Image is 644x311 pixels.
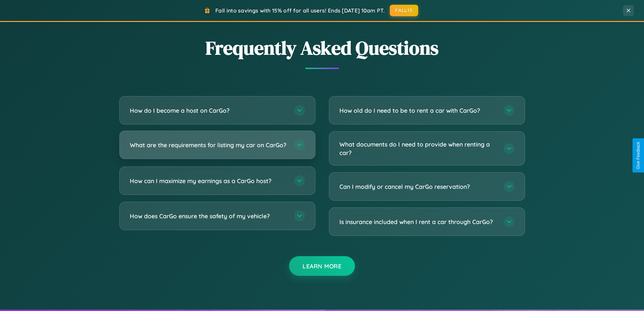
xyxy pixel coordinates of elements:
[339,106,497,115] h3: How old do I need to be to rent a car with CarGo?
[130,106,287,115] h3: How do I become a host on CarGo?
[339,140,497,157] h3: What documents do I need to provide when renting a car?
[390,5,418,16] button: FALL15
[289,256,355,276] button: Learn More
[119,35,525,61] h2: Frequently Asked Questions
[215,7,385,14] span: Fall into savings with 15% off for all users! Ends [DATE] 10am PT.
[339,182,497,191] h3: Can I modify or cancel my CarGo reservation?
[339,218,497,226] h3: Is insurance included when I rent a car through CarGo?
[130,141,287,149] h3: What are the requirements for listing my car on CarGo?
[636,142,641,169] div: Give Feedback
[130,212,287,220] h3: How does CarGo ensure the safety of my vehicle?
[130,177,287,185] h3: How can I maximize my earnings as a CarGo host?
